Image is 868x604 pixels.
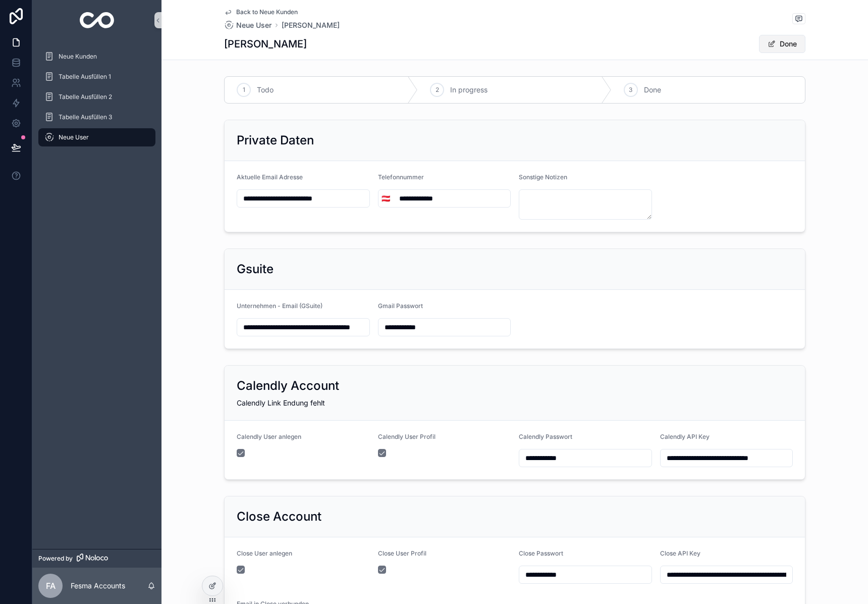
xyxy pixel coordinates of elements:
button: Done [759,35,805,53]
a: Neue Kunden [38,47,155,66]
span: Calendly Passwort [519,433,572,440]
span: Sonstige Notizen [519,173,567,181]
span: Unternehmen - Email (GSuite) [237,302,322,310]
span: Calendly User Profil [378,433,436,440]
a: Powered by [32,549,161,568]
span: Neue Kunden [59,53,97,61]
span: Aktuelle Email Adresse [237,173,303,181]
a: Neue User [224,20,272,30]
span: 2 [436,86,439,94]
a: Tabelle Ausfüllen 1 [38,68,155,86]
span: Done [644,85,661,95]
span: Telefonnummer [378,173,424,181]
div: scrollable content [32,40,161,160]
span: Todo [257,85,274,95]
span: Tabelle Ausfüllen 1 [59,73,111,81]
span: Gmail Passwort [378,302,423,310]
span: Back to Neue Kunden [236,8,298,16]
span: In progress [450,85,487,95]
img: App logo [80,12,115,28]
span: Calendly API Key [660,433,710,440]
h2: Private Daten [237,132,314,148]
span: 🇦🇹 [382,193,390,204]
span: Close API Key [660,549,700,557]
h2: Calendly Account [237,378,339,394]
span: Close User Profil [378,549,426,557]
span: Close Passwort [519,549,563,557]
a: Tabelle Ausfüllen 3 [38,108,155,126]
a: [PERSON_NAME] [282,20,340,30]
span: Tabelle Ausfüllen 3 [59,113,112,121]
span: Calendly User anlegen [237,433,301,440]
span: FA [46,580,56,592]
span: 1 [243,86,245,94]
span: Tabelle Ausfüllen 2 [59,93,112,101]
h2: Gsuite [237,261,274,277]
span: Powered by [38,555,73,563]
button: Select Button [378,189,393,208]
p: Fesma Accounts [71,581,125,591]
span: Neue User [59,133,89,141]
h1: [PERSON_NAME] [224,37,307,51]
a: Back to Neue Kunden [224,8,298,16]
a: Neue User [38,128,155,146]
span: Close User anlegen [237,549,292,557]
span: 3 [629,86,632,94]
a: Tabelle Ausfüllen 2 [38,88,155,106]
h2: Close Account [237,509,321,525]
span: Calendly Link Endung fehlt [237,398,325,407]
span: Neue User [236,20,272,30]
